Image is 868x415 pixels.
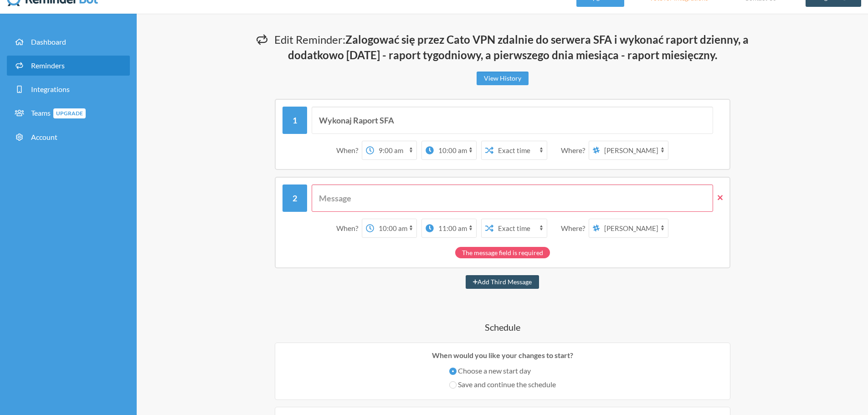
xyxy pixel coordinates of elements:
span: Dashboard [31,37,66,46]
div: When? [336,141,362,160]
label: Choose a new start day [449,365,556,376]
a: Reminders [7,56,130,76]
input: Save and continue the schedule [449,381,457,389]
div: When? [336,219,362,238]
span: Upgrade [53,108,86,118]
span: Reminders [31,61,65,70]
p: When would you like your changes to start? [282,350,723,361]
input: Message [312,184,713,212]
div: The message field is required [455,247,550,258]
a: Dashboard [7,32,130,52]
span: Teams [31,108,86,117]
a: TeamsUpgrade [7,103,130,123]
div: Where? [561,141,589,160]
span: Account [31,133,57,141]
span: Integrations [31,85,70,93]
input: Choose a new start day [449,368,457,375]
div: Where? [561,219,589,238]
span: Edit Reminder: [274,33,749,61]
a: Integrations [7,79,130,99]
label: Save and continue the schedule [449,379,556,390]
a: Account [7,127,130,147]
h4: Schedule [229,321,776,333]
strong: Zalogować się przez Cato VPN zdalnie do serwera SFA i wykonać raport dzienny, a dodatkowo [DATE] ... [288,33,749,61]
a: View History [477,72,529,85]
button: Add Third Message [466,275,539,289]
input: Message [312,107,713,134]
